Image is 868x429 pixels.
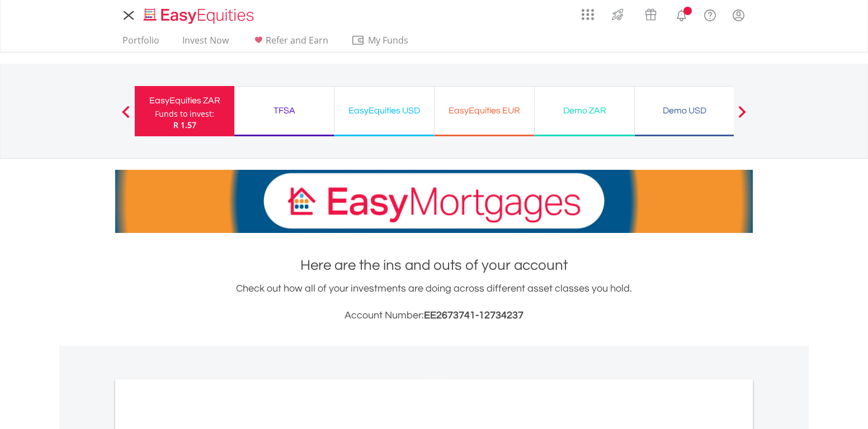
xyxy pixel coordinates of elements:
[574,3,601,21] a: AppsGrid
[141,7,258,25] img: EasyEquities_Logo.png
[155,108,214,120] div: Funds to invest:
[667,3,696,25] a: Notifications
[115,170,753,233] img: EasyMortage Promotion Banner
[173,120,196,130] span: R 1.57
[115,281,753,323] div: Check out how all of your investments are doing across different asset classes you hold.
[247,35,333,52] a: Refer and Earn
[266,34,328,46] span: Refer and Earn
[118,35,164,52] a: Portfolio
[634,3,667,23] a: Vouchers
[641,6,660,23] img: vouchers-v2.svg
[696,3,724,25] a: FAQ's and Support
[441,103,527,118] div: EasyEquities EUR
[178,35,233,52] a: Invest Now
[115,255,753,275] h1: Here are the ins and outs of your account
[641,103,728,118] div: Demo USD
[541,103,628,118] div: Demo ZAR
[424,310,523,321] span: EE2673741-12734237
[582,8,594,21] img: grid-menu-icon.svg
[724,3,753,27] a: My Profile
[731,111,753,122] button: Next
[115,308,753,323] h3: Account Number:
[139,3,258,25] a: Home page
[141,93,228,108] div: EasyEquities ZAR
[341,103,427,118] div: EasyEquities USD
[241,103,327,118] div: TFSA
[115,111,137,122] button: Previous
[608,6,627,23] img: thrive-v2.svg
[351,33,424,47] span: My Funds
